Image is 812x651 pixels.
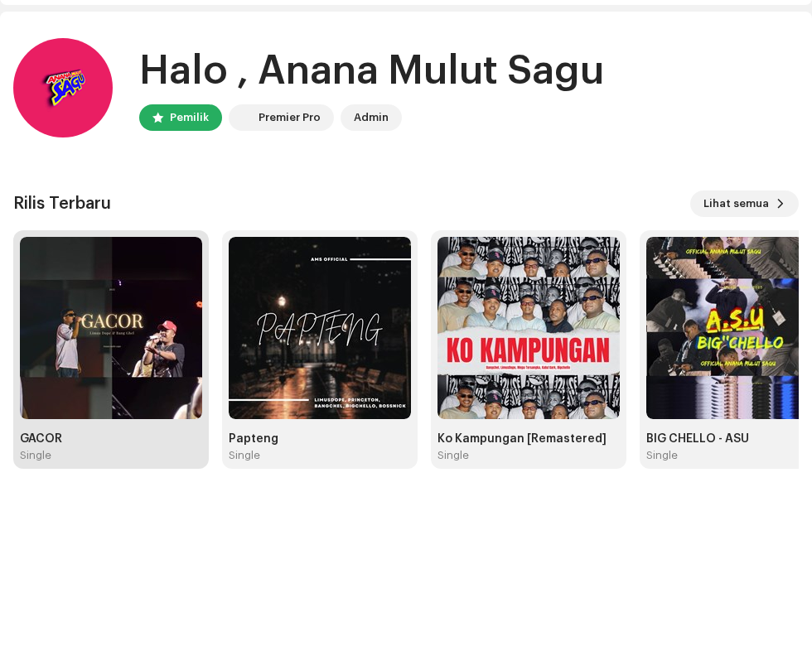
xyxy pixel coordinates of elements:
[229,432,411,446] div: Papteng
[139,45,604,98] div: Halo , Anana Mulut Sagu
[20,237,202,419] img: fd88f60f-ba82-41db-8228-762432278640
[259,108,321,128] div: Premier Pro
[690,190,799,217] button: Lihat semua
[170,108,209,128] div: Pemilik
[232,108,252,128] img: 64f15ab7-a28a-4bb5-a164-82594ec98160
[437,237,620,419] img: 4ede6a2f-f8d5-47f4-94cf-f748036eea1c
[13,38,113,137] img: 10a9fa88-437b-4a00-a341-094a4bc5eee2
[229,449,260,462] div: Single
[20,432,202,446] div: GACOR
[703,187,769,220] span: Lihat semua
[646,449,678,462] div: Single
[437,449,469,462] div: Single
[20,449,51,462] div: Single
[13,190,111,217] h3: Rilis Terbaru
[229,237,411,419] img: ea5c253a-1e99-47f6-bdcc-a2bd3405aa90
[437,432,620,446] div: Ko Kampungan [Remastered]
[354,108,389,128] div: Admin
